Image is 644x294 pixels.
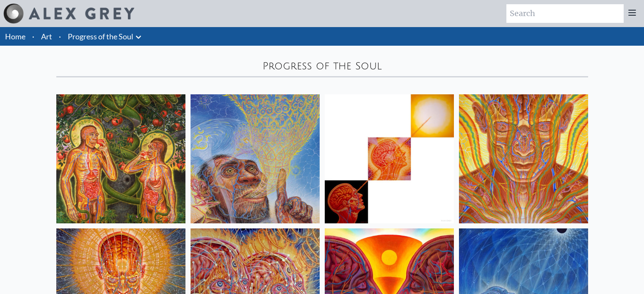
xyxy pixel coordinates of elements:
a: Home [5,32,25,41]
a: Art [41,30,52,42]
input: Search [506,4,624,23]
div: Progress of the Soul [56,59,588,73]
li: · [55,27,64,46]
li: · [29,27,38,46]
a: Progress of the Soul [68,30,133,42]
